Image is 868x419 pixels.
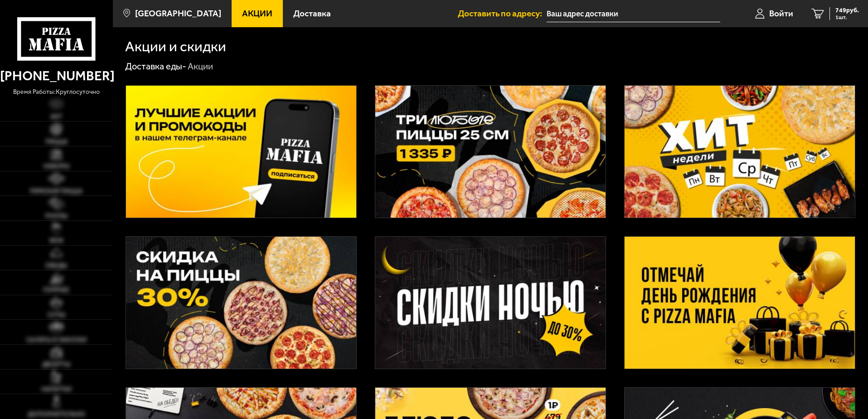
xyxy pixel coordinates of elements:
span: Десерты [42,361,70,368]
span: Доставка [293,9,331,18]
span: Доставить по адресу: [458,9,547,18]
span: Войти [769,9,793,18]
span: Роллы [45,213,68,219]
div: Акции [188,61,213,73]
a: Доставка еды- [125,61,186,72]
span: Наборы [44,163,69,170]
span: Хит [50,114,63,120]
span: Пицца [45,139,68,145]
span: Салаты и закуски [26,337,87,343]
input: Ваш адрес доставки [547,5,720,22]
span: Супы [48,312,65,318]
span: WOK [49,238,63,244]
h1: Акции и скидки [125,39,226,54]
span: Римская пицца [30,188,82,195]
span: 1 шт. [835,15,859,20]
span: Обеды [45,263,67,269]
span: Дополнительно [28,411,85,418]
span: Напитки [41,386,72,393]
span: 749 руб. [835,7,859,14]
span: Горячее [43,287,69,293]
span: Акции [242,9,272,18]
span: [GEOGRAPHIC_DATA] [135,9,221,18]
